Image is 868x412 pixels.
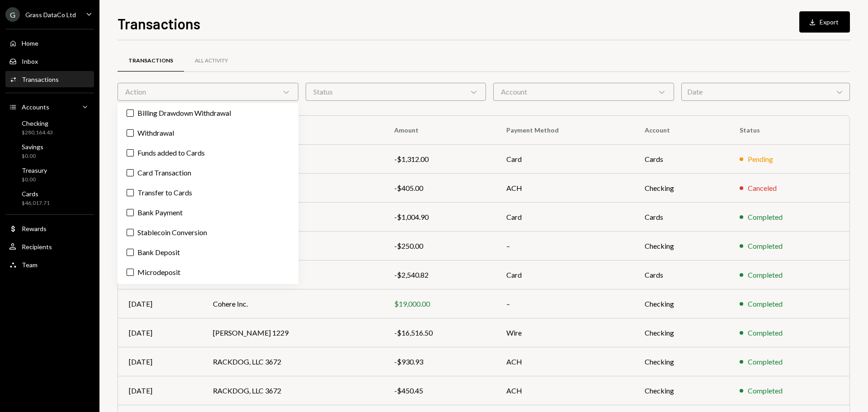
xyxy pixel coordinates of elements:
[634,289,729,318] td: Checking
[634,174,729,203] td: Checking
[5,35,94,51] a: Home
[5,238,94,255] a: Recipients
[129,385,191,396] div: [DATE]
[5,71,94,87] a: Transactions
[394,385,485,396] div: -$450.45
[184,49,239,72] a: All Activity
[634,145,729,174] td: Cards
[634,260,729,289] td: Cards
[394,270,485,280] div: -$2,540.82
[634,376,729,405] td: Checking
[22,261,38,269] div: Team
[394,212,485,223] div: -$1,004.90
[748,154,773,165] div: Pending
[748,241,783,251] div: Completed
[202,347,383,376] td: RACKDOG, LLC 3672
[394,298,485,309] div: $19,000.00
[5,7,20,22] div: G
[118,83,298,101] div: Action
[22,176,47,184] div: $0.00
[495,145,634,174] td: Card
[127,109,134,117] button: Billing Drawdown Withdrawal
[121,264,295,280] label: Microdeposit
[121,224,295,241] label: Stablecoin Conversion
[121,165,295,181] label: Card Transaction
[25,11,76,19] div: Grass DataCo Ltd
[5,256,94,273] a: Team
[748,327,783,338] div: Completed
[634,203,729,232] td: Cards
[127,169,134,176] button: Card Transaction
[5,187,94,209] a: Cards$46,017.71
[5,53,94,69] a: Inbox
[493,83,674,101] div: Account
[634,116,729,145] th: Account
[799,11,850,33] button: Export
[121,185,295,201] label: Transfer to Cards
[495,260,634,289] td: Card
[495,174,634,203] td: ACH
[22,76,59,83] div: Transactions
[118,49,184,72] a: Transactions
[127,129,134,137] button: Withdrawal
[127,229,134,236] button: Stablecoin Conversion
[118,14,200,33] h1: Transactions
[748,183,777,194] div: Canceled
[383,116,495,145] th: Amount
[22,152,43,160] div: $0.00
[22,166,47,174] div: Treasury
[121,105,295,121] label: Billing Drawdown Withdrawal
[22,103,49,111] div: Accounts
[394,183,485,194] div: -$405.00
[5,140,94,162] a: Savings$0.00
[127,209,134,216] button: Bank Payment
[634,318,729,347] td: Checking
[634,347,729,376] td: Checking
[121,145,295,161] label: Funds added to Cards
[202,318,383,347] td: [PERSON_NAME] 1229
[748,270,783,280] div: Completed
[127,269,134,276] button: Microdeposit
[495,289,634,318] td: –
[495,116,634,145] th: Payment Method
[128,57,173,65] div: Transactions
[202,289,383,318] td: Cohere Inc.
[121,244,295,260] label: Bank Deposit
[394,327,485,338] div: -$16,516.50
[22,119,53,127] div: Checking
[495,232,634,260] td: –
[22,243,52,251] div: Recipients
[634,232,729,260] td: Checking
[5,117,94,138] a: Checking$280,164.43
[129,298,191,309] div: [DATE]
[22,39,38,47] div: Home
[495,347,634,376] td: ACH
[5,99,94,115] a: Accounts
[394,154,485,165] div: -$1,312.00
[22,143,43,151] div: Savings
[394,356,485,367] div: -$930.93
[22,129,53,137] div: $280,164.43
[22,190,50,198] div: Cards
[121,204,295,221] label: Bank Payment
[681,83,850,101] div: Date
[729,116,849,145] th: Status
[121,125,295,141] label: Withdrawal
[306,83,486,101] div: Status
[127,189,134,196] button: Transfer to Cards
[202,376,383,405] td: RACKDOG, LLC 3672
[5,164,94,185] a: Treasury$0.00
[748,212,783,223] div: Completed
[748,356,783,367] div: Completed
[748,385,783,396] div: Completed
[22,225,47,232] div: Rewards
[127,149,134,156] button: Funds added to Cards
[394,241,485,251] div: -$250.00
[129,327,191,338] div: [DATE]
[129,356,191,367] div: [DATE]
[127,249,134,256] button: Bank Deposit
[495,318,634,347] td: Wire
[5,220,94,237] a: Rewards
[748,298,783,309] div: Completed
[495,376,634,405] td: ACH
